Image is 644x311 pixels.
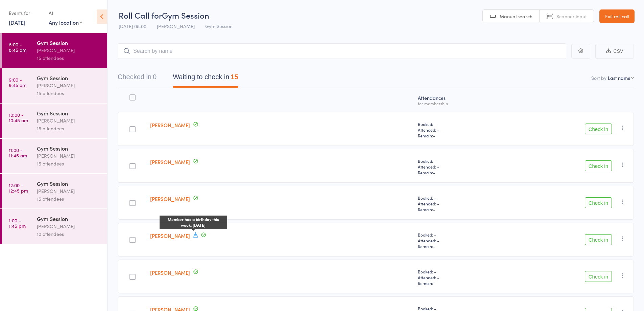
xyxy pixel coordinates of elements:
[150,121,190,129] a: [PERSON_NAME]
[556,13,587,20] span: Scanner input
[9,182,28,193] time: 12:00 - 12:45 pm
[418,121,501,127] span: Booked: -
[37,152,101,160] div: [PERSON_NAME]
[418,195,501,201] span: Booked: -
[433,170,435,175] span: -
[418,133,501,138] span: Remain:
[162,9,209,21] span: Gym Session
[418,201,501,206] span: Attended: -
[37,54,101,62] div: 15 attendees
[157,23,195,29] span: [PERSON_NAME]
[37,145,101,152] div: Gym Session
[150,269,190,276] a: [PERSON_NAME]
[37,222,101,230] div: [PERSON_NAME]
[418,127,501,133] span: Attended: -
[591,74,606,81] label: Sort by
[418,274,501,280] span: Attended: -
[37,187,101,195] div: [PERSON_NAME]
[119,9,162,21] span: Roll Call for
[118,43,566,59] input: Search by name
[160,216,227,229] div: Member has a birthday this week: [DATE]
[418,238,501,243] span: Attended: -
[37,46,101,54] div: [PERSON_NAME]
[37,195,101,203] div: 15 attendees
[9,42,26,52] time: 8:00 - 8:45 am
[37,160,101,168] div: 15 attendees
[49,19,82,26] div: Any location
[585,271,612,282] button: Check in
[37,109,101,117] div: Gym Session
[2,209,107,244] a: 1:00 -1:45 pmGym Session[PERSON_NAME]10 attendees
[2,68,107,103] a: 9:00 -9:45 amGym Session[PERSON_NAME]15 attendees
[595,44,634,59] button: CSV
[37,215,101,222] div: Gym Session
[205,23,233,29] span: Gym Session
[37,117,101,125] div: [PERSON_NAME]
[585,124,612,134] button: Check in
[231,73,238,81] div: 15
[433,133,435,138] span: -
[2,33,107,68] a: 8:00 -8:45 amGym Session[PERSON_NAME]15 attendees
[9,218,26,228] time: 1:00 - 1:45 pm
[118,70,157,88] button: Checked in0
[9,77,26,88] time: 9:00 - 9:45 am
[418,206,501,212] span: Remain:
[433,206,435,212] span: -
[37,125,101,132] div: 15 attendees
[150,232,190,239] a: [PERSON_NAME]
[9,19,25,26] a: [DATE]
[37,89,101,97] div: 15 attendees
[433,243,435,249] span: -
[418,243,501,249] span: Remain:
[500,13,532,20] span: Manual search
[415,91,504,109] div: Atten­dances
[599,9,635,23] a: Exit roll call
[150,158,190,165] a: [PERSON_NAME]
[418,170,501,175] span: Remain:
[418,280,501,286] span: Remain:
[119,23,146,29] span: [DATE] 08:00
[37,74,101,82] div: Gym Session
[418,101,501,106] div: for membership
[585,197,612,208] button: Check in
[49,7,82,19] div: At
[418,232,501,238] span: Booked: -
[418,158,501,164] span: Booked: -
[585,160,612,171] button: Check in
[153,73,157,81] div: 0
[2,139,107,173] a: 11:00 -11:45 amGym Session[PERSON_NAME]15 attendees
[37,230,101,238] div: 10 attendees
[9,112,28,123] time: 10:00 - 10:45 am
[585,234,612,245] button: Check in
[2,174,107,208] a: 12:00 -12:45 pmGym Session[PERSON_NAME]15 attendees
[37,180,101,187] div: Gym Session
[9,7,42,19] div: Events for
[37,82,101,89] div: [PERSON_NAME]
[433,280,435,286] span: -
[418,164,501,170] span: Attended: -
[173,70,238,88] button: Waiting to check in15
[608,74,630,81] div: Last name
[2,104,107,138] a: 10:00 -10:45 amGym Session[PERSON_NAME]15 attendees
[37,39,101,46] div: Gym Session
[9,147,27,158] time: 11:00 - 11:45 am
[150,195,190,202] a: [PERSON_NAME]
[418,269,501,274] span: Booked: -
